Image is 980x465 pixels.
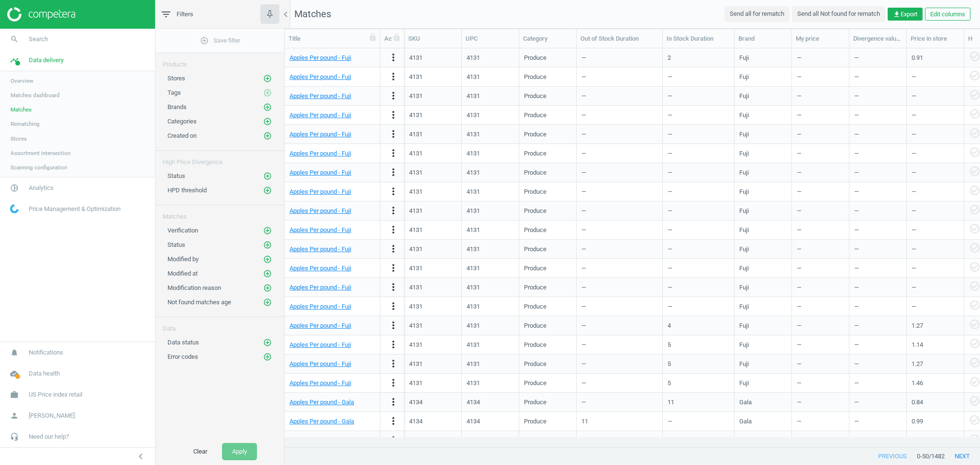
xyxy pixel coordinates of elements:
[29,205,121,213] span: Price Management & Optimization
[388,166,399,178] i: more_vert
[167,227,198,234] span: Verification
[290,54,351,61] a: Apples Per pound - Fuji
[29,369,60,378] span: Data health
[11,149,70,157] span: Assortment intersection
[409,302,423,311] div: 4131
[11,77,33,85] span: Overview
[581,164,657,181] div: —
[925,8,970,21] button: Edit columns
[388,339,399,350] i: more_vert
[388,262,399,275] button: more_vert
[388,339,399,351] button: more_vert
[29,184,54,192] span: Analytics
[854,241,902,257] div: —
[524,188,546,196] div: Produce
[290,399,354,406] a: Apples Per pound - Gala
[263,172,272,180] i: add_circle_outline
[581,126,657,143] div: —
[912,221,959,238] div: —
[524,264,546,273] div: Produce
[409,283,423,292] div: 4131
[797,279,844,296] div: —
[524,111,546,120] div: Produce
[11,91,60,99] span: Matches dashboard
[911,34,960,43] div: Price in store
[738,34,788,43] div: Brand
[524,283,546,292] div: Produce
[388,243,399,255] i: more_vert
[467,54,480,62] div: 4131
[854,279,902,296] div: —
[263,171,272,181] button: add_circle_outline
[668,241,729,257] div: —
[290,284,351,291] a: Apples Per pound - Fuji
[290,379,351,387] a: Apples Per pound - Fuji
[668,298,729,315] div: —
[388,90,399,102] button: more_vert
[388,224,399,235] i: more_vert
[263,226,272,235] button: add_circle_outline
[388,186,399,197] i: more_vert
[388,224,399,236] button: more_vert
[388,415,399,427] i: more_vert
[854,126,902,143] div: —
[668,54,671,62] div: 2
[739,92,749,100] div: Fuji
[739,149,749,158] div: Fuji
[739,188,749,196] div: Fuji
[200,36,240,45] span: Save filter
[581,68,657,85] div: —
[290,73,351,80] a: Apples Per pound - Fuji
[290,418,354,425] a: Apples Per pound - Gala
[524,92,546,100] div: Produce
[263,298,272,307] button: add_circle_outline
[668,221,729,238] div: —
[263,131,272,141] button: add_circle_outline
[263,102,272,112] button: add_circle_outline
[388,147,399,159] i: more_vert
[388,320,399,331] i: more_vert
[263,88,272,98] button: add_circle_outline
[263,186,272,195] button: add_circle_outline
[739,168,749,177] div: Fuji
[854,164,902,181] div: —
[912,164,959,181] div: —
[388,186,399,198] button: more_vert
[167,187,207,194] span: HPD threshold
[739,264,749,273] div: Fuji
[467,207,480,215] div: 4131
[854,145,902,162] div: —
[263,89,272,97] i: add_circle_outline
[263,269,272,278] button: add_circle_outline
[797,202,844,219] div: —
[7,7,75,22] img: ajHJNr6hYgQAAAAASUVORK5CYII=
[409,149,423,158] div: 4131
[668,107,729,123] div: —
[167,255,199,263] span: Modified by
[854,202,902,219] div: —
[945,448,980,465] button: next
[388,281,399,294] button: more_vert
[29,411,75,420] span: [PERSON_NAME]
[290,322,351,329] a: Apples Per pound - Fuji
[796,34,845,43] div: My price
[581,88,657,104] div: —
[724,6,790,22] button: Send all for rematch
[409,245,423,254] div: 4131
[467,73,480,81] div: 4131
[290,360,351,367] a: Apples Per pound - Fuji
[524,73,546,81] div: Produce
[290,169,351,176] a: Apples Per pound - Fuji
[581,260,657,277] div: —
[912,49,959,66] div: 0.91
[797,107,844,123] div: —
[167,89,181,96] span: Tags
[388,147,399,160] button: more_vert
[668,88,729,104] div: —
[668,68,729,85] div: —
[156,53,284,69] div: Products
[581,221,657,238] div: —
[388,90,399,101] i: more_vert
[524,226,546,234] div: Produce
[524,54,546,62] div: Produce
